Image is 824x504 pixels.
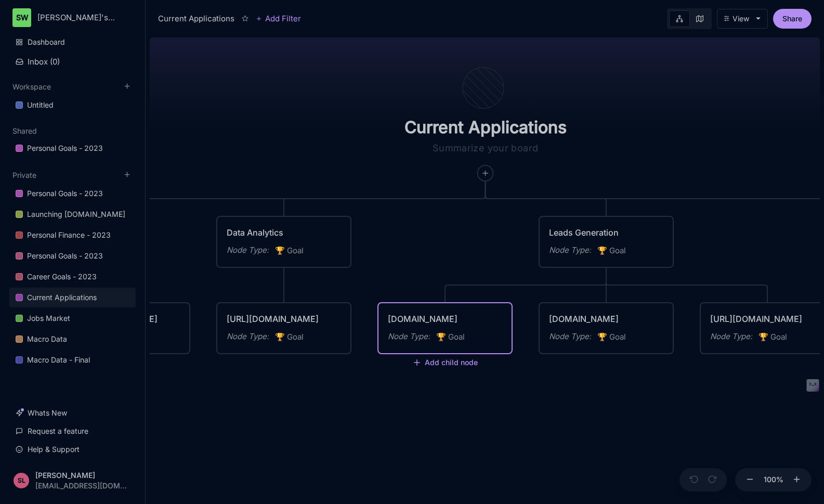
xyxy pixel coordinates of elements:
div: Personal Goals - 2023 [27,250,103,262]
a: Request a feature [9,421,136,441]
a: Jobs Market [9,308,136,328]
div: [EMAIL_ADDRESS][DOMAIN_NAME] [35,482,127,489]
div: Node Type : [549,244,591,256]
div: Data Analytics [227,226,341,239]
button: Share [773,9,812,29]
div: Node Type : [388,330,430,343]
div: Personal Goals - 2023 [9,184,136,204]
i: 🏆 [758,332,770,342]
div: Personal Finance - 2023 [27,229,111,241]
div: SW [12,8,31,27]
a: Personal Goals - 2023 [9,138,136,158]
i: 🏆 [436,332,448,342]
button: SW[PERSON_NAME]'s Workspace [12,8,133,27]
span: Goal [597,331,626,343]
span: Goal [275,244,304,257]
button: Inbox (0) [9,53,136,71]
button: Shared [12,126,37,135]
span: Goal [597,244,626,257]
div: Personal Goals - 2023 [27,142,103,154]
div: Career Goals - 2023 [9,267,136,287]
div: [PERSON_NAME] [35,471,127,479]
div: Leads Generation [549,226,663,239]
div: [URL][DOMAIN_NAME]Node Type:🏆Goal [216,302,352,355]
div: Node Type : [227,330,269,343]
div: Macro Data [27,333,67,345]
div: Untitled [9,95,136,115]
div: [DOMAIN_NAME]Node Type:🏆Goal [538,302,674,355]
button: View [717,9,768,29]
span: Goal [758,331,787,343]
a: Current Applications [9,288,136,307]
div: View [733,15,749,23]
a: Help & Support [9,440,136,459]
div: Personal Goals - 2023 [9,138,136,159]
a: Personal Finance - 2023 [9,225,136,245]
i: 🏆 [597,245,609,255]
div: [DOMAIN_NAME]Node Type:🏆GoalAdd child node [377,302,513,355]
button: Workspace [12,82,51,91]
div: [DOMAIN_NAME] [549,313,663,325]
a: Macro Data [9,329,136,349]
div: Macro Data - Final [9,350,136,370]
i: 🏆 [275,245,287,255]
span: Add Filter [262,12,301,25]
div: Untitled [27,99,54,111]
a: Launching [DOMAIN_NAME] [9,204,136,224]
a: Personal Goals - 2023 [9,246,136,266]
div: Node Type : [549,330,591,343]
button: Private [12,171,36,179]
div: Shared [9,135,136,162]
div: [PERSON_NAME]'s Workspace [37,13,116,22]
div: [URL][DOMAIN_NAME] [227,313,341,325]
a: Macro Data - Final [9,350,136,370]
i: 🏆 [597,332,609,342]
div: SL [14,473,29,488]
div: Private [9,180,136,374]
div: Current Applications [158,12,234,25]
div: Career Goals - 2023 [27,270,97,283]
div: Node Type : [227,244,269,256]
div: Current Applications [27,291,97,304]
button: SL[PERSON_NAME][EMAIL_ADDRESS][DOMAIN_NAME] [9,465,136,496]
div: Leads GenerationNode Type:🏆Goal [538,215,674,268]
button: Add child node [412,358,478,368]
span: Goal [436,331,465,343]
a: Dashboard [9,32,136,52]
div: Personal Finance - 2023 [9,225,136,245]
a: Untitled [9,95,136,115]
div: Node Type : [710,330,752,343]
div: Launching [DOMAIN_NAME] [27,208,125,221]
div: [DOMAIN_NAME] [388,313,502,325]
div: Jobs Market [27,312,70,325]
button: Add Filter [256,12,301,25]
div: Personal Goals - 2023 [27,187,103,200]
a: Whats New [9,403,136,423]
div: Workspace [9,92,136,119]
div: Data AnalyticsNode Type:🏆Goal [216,215,352,268]
span: Goal [275,331,304,343]
div: Macro Data - Final [27,354,90,366]
button: 100% [761,468,786,492]
div: Jobs Market [9,308,136,329]
a: Career Goals - 2023 [9,267,136,287]
a: Personal Goals - 2023 [9,184,136,203]
i: 🏆 [275,332,287,342]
